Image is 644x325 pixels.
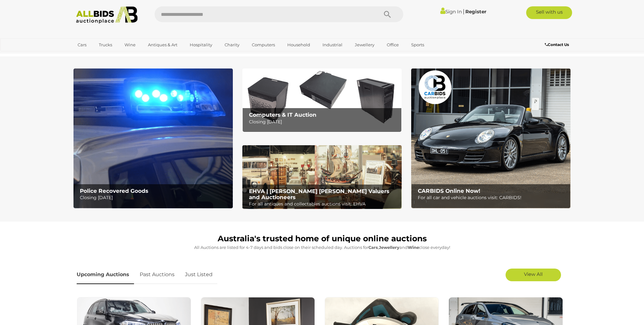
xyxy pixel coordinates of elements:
img: EHVA | Evans Hastings Valuers and Auctioneers [242,145,402,209]
strong: Wine [408,245,419,250]
a: [GEOGRAPHIC_DATA] [73,50,127,61]
a: Industrial [318,40,347,50]
a: Sports [407,40,428,50]
button: Search [372,6,403,22]
span: | [463,8,464,15]
a: EHVA | Evans Hastings Valuers and Auctioneers EHVA | [PERSON_NAME] [PERSON_NAME] Valuers and Auct... [242,145,402,209]
a: View All [506,269,561,281]
img: Computers & IT Auction [242,68,402,132]
p: For all antiques and collectables auctions visit: EHVA [249,200,398,208]
a: Antiques & Art [144,40,182,50]
p: All Auctions are listed for 4-7 days and bids close on their scheduled day. Auctions for , and cl... [77,244,568,251]
strong: Cars [368,245,378,250]
a: Sell with us [526,6,572,19]
a: Hospitality [186,40,216,50]
a: Past Auctions [135,265,179,284]
p: Closing [DATE] [249,118,398,126]
a: Jewellery [351,40,379,50]
strong: Jewellery [379,245,399,250]
a: Trucks [95,40,116,50]
p: Closing [DATE] [80,194,229,202]
img: Allbids.com.au [73,6,141,24]
a: Computers [248,40,279,50]
p: For all car and vehicle auctions visit: CARBIDS! [418,194,567,202]
a: Charity [220,40,244,50]
a: Register [465,9,486,15]
b: CARBIDS Online Now! [418,188,480,194]
span: View All [524,271,543,277]
a: Contact Us [545,41,571,48]
a: Computers & IT Auction Computers & IT Auction Closing [DATE] [242,68,402,132]
a: Just Listed [180,265,217,284]
a: Upcoming Auctions [77,265,134,284]
img: CARBIDS Online Now! [411,68,571,208]
h1: Australia's trusted home of unique online auctions [77,234,568,243]
a: Sign In [440,9,462,15]
b: Contact Us [545,42,569,47]
a: Cars [73,40,91,50]
a: Wine [120,40,140,50]
img: Police Recovered Goods [73,68,233,208]
b: EHVA | [PERSON_NAME] [PERSON_NAME] Valuers and Auctioneers [249,188,389,200]
a: CARBIDS Online Now! CARBIDS Online Now! For all car and vehicle auctions visit: CARBIDS! [411,68,571,208]
a: Household [283,40,314,50]
b: Police Recovered Goods [80,188,148,194]
a: Office [383,40,403,50]
b: Computers & IT Auction [249,112,316,118]
a: Police Recovered Goods Police Recovered Goods Closing [DATE] [73,68,233,208]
